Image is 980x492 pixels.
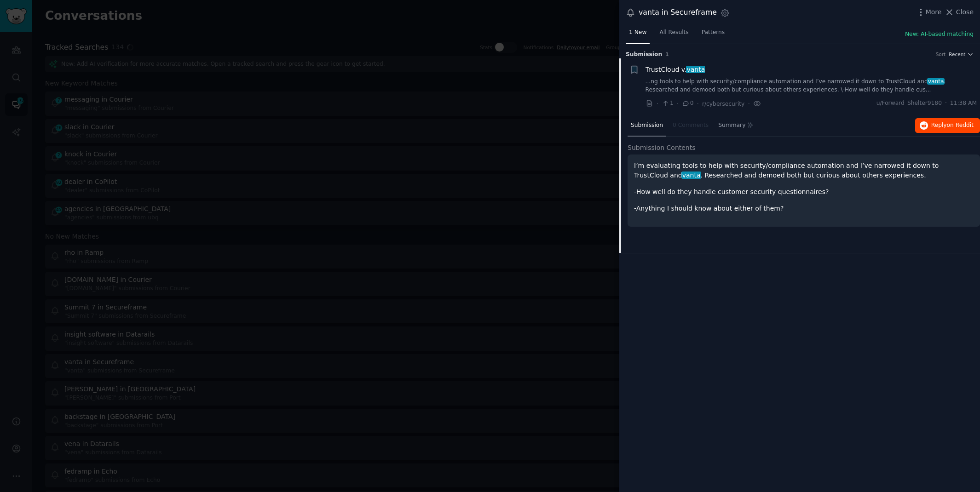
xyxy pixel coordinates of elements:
[949,51,974,57] button: Recent
[950,99,977,108] span: 11:38 AM
[657,99,658,109] span: ·
[639,7,717,18] div: vanta in Secureframe
[956,7,974,17] span: Close
[748,99,749,109] span: ·
[718,121,745,130] span: Summary
[945,99,947,108] span: ·
[631,121,663,130] span: Submission
[656,25,692,44] a: All Results
[697,99,699,109] span: ·
[646,65,705,74] a: TrustCloud v.vanta
[634,204,974,213] p: -Anything I should know about either of them?
[682,99,693,108] span: 0
[915,118,980,133] button: Replyon Reddit
[905,30,974,39] button: New: AI-based matching
[634,187,974,197] p: -How well do they handle customer security questionnaires?
[677,99,679,109] span: ·
[662,99,673,108] span: 1
[936,51,946,57] div: Sort
[876,99,942,108] span: u/Forward_Shelter9180
[665,51,669,57] span: 1
[927,78,945,85] span: vanta
[931,121,974,130] span: Reply
[626,51,662,59] span: Submission
[646,78,977,94] a: ...ng tools to help with security/compliance automation and I’ve narrowed it down to TrustCloud a...
[926,7,942,17] span: More
[628,143,696,153] span: Submission Contents
[681,172,701,179] span: vanta
[949,51,965,57] span: Recent
[945,7,974,17] button: Close
[646,65,705,74] span: TrustCloud v.
[686,66,706,73] span: vanta
[626,25,650,44] a: 1 New
[702,29,725,37] span: Patterns
[629,29,646,37] span: 1 New
[698,25,728,44] a: Patterns
[916,7,942,17] button: More
[634,161,974,180] p: I’m evaluating tools to help with security/compliance automation and I’ve narrowed it down to Tru...
[659,29,688,37] span: All Results
[947,122,974,128] span: on Reddit
[702,101,744,107] span: r/cybersecurity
